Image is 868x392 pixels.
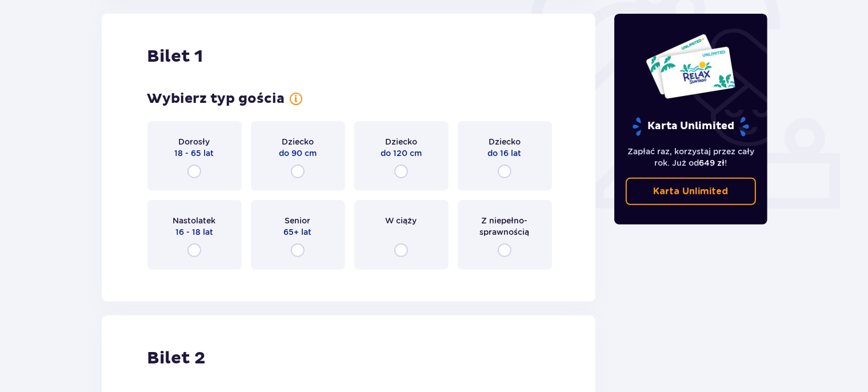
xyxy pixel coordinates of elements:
p: Dziecko [489,136,521,147]
p: 16 - 18 lat [175,226,213,238]
p: Zapłać raz, korzystaj przez cały rok. Już od ! [626,146,756,169]
p: W ciąży [386,215,417,226]
p: do 120 cm [381,147,422,159]
p: do 16 lat [488,147,522,159]
span: 649 zł [699,158,725,167]
a: Karta Unlimited [626,178,756,205]
p: Karta Unlimited [631,117,750,137]
p: Wybierz typ gościa [147,90,285,107]
p: Dziecko [385,136,417,147]
p: Dorosły [179,136,210,147]
p: Senior [285,215,311,226]
p: Bilet 2 [147,347,206,369]
p: do 90 cm [279,147,317,159]
p: 65+ lat [284,226,312,238]
p: Nastolatek [173,215,216,226]
p: Dziecko [282,136,314,147]
p: Karta Unlimited [653,185,728,198]
p: 18 - 65 lat [175,147,214,159]
p: Bilet 1 [147,46,203,67]
p: Z niepełno­sprawnością [468,215,542,238]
